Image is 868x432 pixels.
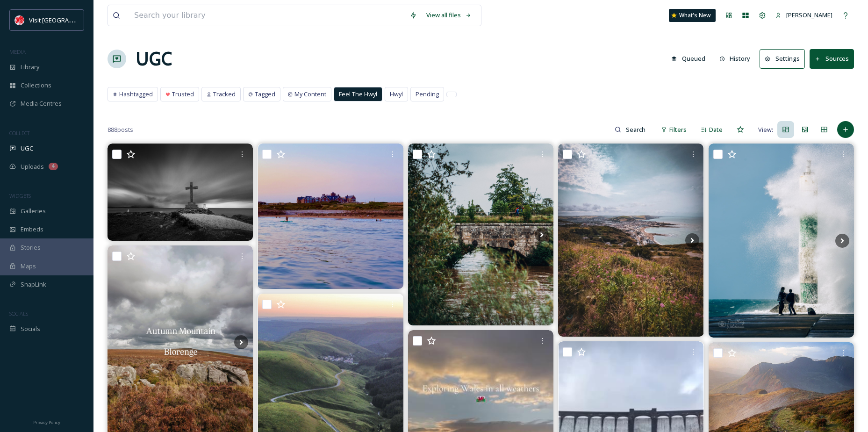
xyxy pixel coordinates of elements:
a: UGC [136,45,172,73]
span: Stories [21,243,41,252]
span: COLLECT [9,130,29,137]
a: History [715,50,760,68]
button: Queued [667,50,710,68]
span: Media Centres [21,99,62,108]
span: Visit [GEOGRAPHIC_DATA] [29,15,101,24]
button: Sources [810,49,854,68]
span: Filters [669,125,687,134]
span: Feel The Hwyl [339,90,377,99]
img: Dilynwch ddarn o Lwybr Clawdd Offa dros Gefn Digoll, gan fwynhau tawelwch Trefaldwyn ar hyd y ffo... [408,144,553,325]
input: Search [621,120,652,139]
img: Ynys Llanddwyn #cymru #wales #ynysmon #anglesey #sea #coast #lighthouse #lighthousesofinstagram #... [108,144,253,240]
a: What's New [669,9,716,22]
span: SnapLink [21,280,46,289]
a: View all files [422,6,476,24]
span: WIDGETS [9,192,31,199]
span: Uploads [21,162,44,171]
span: Date [709,125,723,134]
img: Top view✨ #betweenflyingspacecrafts . . #wales #snowdonia #mountain #nature #uk #landscape #raw_c... [558,144,703,337]
span: Trusted [172,90,194,99]
span: SOCIALS [9,310,28,317]
span: My Content [294,90,326,99]
span: Pending [416,90,439,99]
button: History [715,50,755,68]
span: Galleries [21,207,46,216]
span: [PERSON_NAME] [786,11,832,19]
img: Rest Bay radiance! 🌅 Golden sands, great surf, and sunsets that stop you in your tracks. Rest Bay... [258,144,403,289]
span: Maps [21,262,36,271]
span: View: [758,125,773,134]
a: Queued [667,50,715,68]
input: Search your library [129,5,405,26]
span: Hwyl [390,90,403,99]
img: Stormy days are heading our way 🙌 who loves a seaside escape and watching the waves crash in? 🙋‍♂... [709,144,854,338]
span: Library [21,63,39,72]
a: Settings [760,49,810,68]
img: Visit_Wales_logo.svg.png [15,15,24,25]
span: Privacy Policy [33,419,60,425]
span: UGC [21,144,33,153]
span: Tracked [213,90,236,99]
span: Socials [21,324,40,333]
a: Privacy Policy [33,416,60,427]
a: [PERSON_NAME] [771,6,837,24]
span: 888 posts [108,125,133,134]
span: Collections [21,81,51,90]
span: MEDIA [9,48,26,55]
span: Hashtagged [119,90,153,99]
button: Settings [760,49,805,68]
div: 4 [49,163,58,170]
span: Tagged [255,90,275,99]
span: Embeds [21,225,43,234]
